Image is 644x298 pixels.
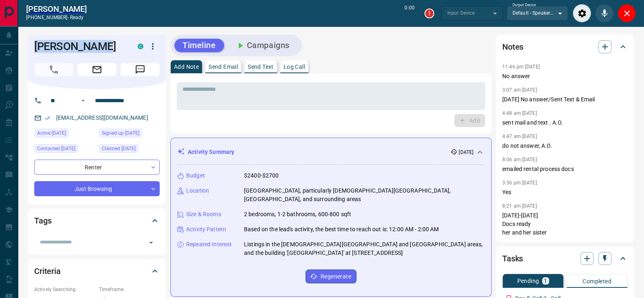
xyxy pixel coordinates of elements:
[573,4,591,22] div: Audio Settings
[595,4,613,22] div: Mute
[502,134,537,139] p: 4:47 am [DATE]
[404,4,414,22] p: 0:00
[244,186,485,204] p: [GEOGRAPHIC_DATA], particularly [DEMOGRAPHIC_DATA][GEOGRAPHIC_DATA], [GEOGRAPHIC_DATA], and surro...
[186,210,221,219] p: Size & Rooms
[34,129,95,140] div: Sat Aug 02 2025
[188,148,234,156] p: Activity Summary
[544,278,547,284] p: 1
[77,63,116,76] span: Email
[121,63,160,76] span: Message
[34,211,160,230] div: Tags
[502,249,628,268] div: Tasks
[502,40,523,53] h2: Notes
[502,157,537,162] p: 8:06 am [DATE]
[186,225,226,234] p: Activity Pattern
[37,145,75,153] span: Contacted [DATE]
[227,39,298,52] button: Campaigns
[34,214,51,227] h2: Tags
[502,165,628,173] p: emailed rental process docs
[306,270,356,283] button: Regenerate
[502,203,537,209] p: 8:21 am [DATE]
[26,14,87,21] p: [PHONE_NUMBER] -
[244,225,439,234] p: Based on the lead's activity, the best time to reach out is: 12:00 AM - 2:00 AM
[186,240,232,249] p: Repeated Interest
[34,181,160,196] div: Just Browsing
[502,64,540,70] p: 11:46 pm [DATE]
[78,96,88,105] button: Open
[502,188,628,197] p: Yes
[34,40,125,53] h1: [PERSON_NAME]
[99,144,160,156] div: Wed Nov 01 2023
[502,95,628,104] p: [DATE] No answer/Sent Text & Email
[102,145,136,153] span: Claimed [DATE]
[502,110,537,116] p: 4:48 am [DATE]
[502,87,537,93] p: 3:07 am [DATE]
[174,39,224,52] button: Timeline
[517,278,539,284] p: Pending
[34,63,73,76] span: Call
[244,171,279,180] p: $2400-$2700
[502,211,628,237] p: [DATE]-[DATE] Docs ready her and her sister
[502,72,628,81] p: No answer
[502,252,523,265] h2: Tasks
[507,6,568,20] div: Default - Speakers (Logi USB Headset)
[26,4,87,14] a: [PERSON_NAME]
[502,142,628,150] p: do not answer, A.O.
[284,64,305,70] p: Log Call
[502,37,628,57] div: Notes
[186,186,209,195] p: Location
[618,4,636,22] div: Close
[502,180,537,186] p: 3:36 pm [DATE]
[99,286,160,293] p: Timeframe:
[99,129,160,140] div: Mon Jun 06 2022
[248,64,274,70] p: Send Text
[56,114,148,121] a: [EMAIL_ADDRESS][DOMAIN_NAME]
[244,240,485,257] p: Listings in the [DEMOGRAPHIC_DATA][GEOGRAPHIC_DATA] and [GEOGRAPHIC_DATA] areas, and the building...
[177,145,485,160] div: Activity Summary[DATE]
[502,118,628,127] p: sent mail and text . A.O.
[209,64,238,70] p: Send Email
[34,261,160,281] div: Criteria
[138,44,143,49] div: condos.ca
[145,237,157,248] button: Open
[459,149,473,156] p: [DATE]
[512,2,536,8] label: Output Device
[186,171,205,180] p: Budget
[34,160,160,175] div: Renter
[244,210,351,219] p: 2 bedrooms, 1-2 bathrooms, 600-800 sqft
[34,144,95,156] div: Mon Aug 11 2025
[582,278,611,284] p: Completed
[70,15,84,20] span: ready
[45,115,51,121] svg: Email Verified
[37,129,66,137] span: Active [DATE]
[34,265,61,278] h2: Criteria
[34,286,95,293] p: Actively Searching:
[102,129,139,137] span: Signed up [DATE]
[174,64,199,70] p: Add Note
